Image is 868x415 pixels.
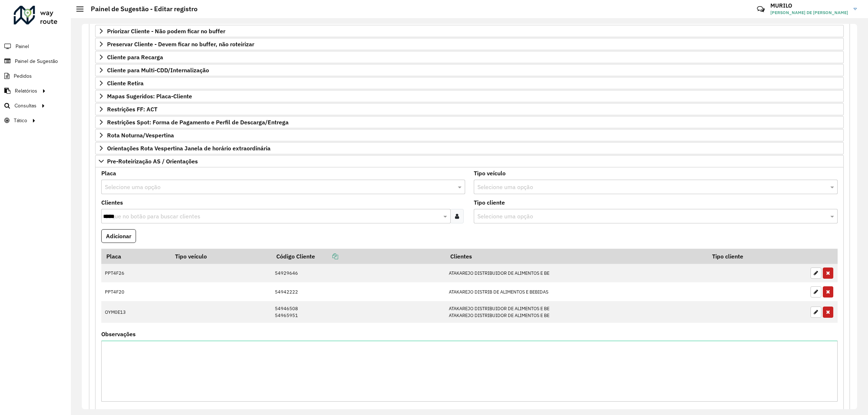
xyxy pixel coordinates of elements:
[107,41,254,47] span: Preservar Cliente - Devem ficar no buffer, não roteirizar
[445,282,707,301] td: ATAKAREJO DISTRIB DE ALIMENTOS E BEBIDAS
[95,116,844,128] a: Restrições Spot: Forma de Pagamento e Perfil de Descarga/Entrega
[445,249,707,264] th: Clientes
[271,249,445,264] th: Código Cliente
[770,2,848,9] h3: MURILO
[101,282,170,301] td: PPT4F20
[95,155,844,167] a: Pre-Roteirização AS / Orientações
[753,1,769,17] a: Contato Rápido
[16,43,29,50] span: Painel
[474,169,506,177] label: Tipo veículo
[101,330,136,338] label: Observações
[15,87,37,95] span: Relatórios
[14,72,32,80] span: Pedidos
[445,264,707,283] td: ATAKAREJO DISTRIBUIDOR DE ALIMENTOS E BE
[474,198,505,207] label: Tipo cliente
[95,51,844,63] a: Cliente para Recarga
[101,198,123,207] label: Clientes
[315,253,338,260] a: Copiar
[14,102,37,110] span: Consultas
[95,103,844,115] a: Restrições FF: ACT
[707,249,807,264] th: Tipo cliente
[170,249,271,264] th: Tipo veículo
[95,25,844,37] a: Priorizar Cliente - Não podem ficar no buffer
[95,77,844,89] a: Cliente Retira
[107,80,144,86] span: Cliente Retira
[101,301,170,322] td: OYM0E13
[95,64,844,76] a: Cliente para Multi-CDD/Internalização
[770,9,848,16] span: [PERSON_NAME] DE [PERSON_NAME]
[107,28,225,34] span: Priorizar Cliente - Não podem ficar no buffer
[95,38,844,50] a: Preservar Cliente - Devem ficar no buffer, não roteirizar
[101,229,136,243] button: Adicionar
[271,301,445,322] td: 54946508 54965951
[107,67,209,73] span: Cliente para Multi-CDD/Internalização
[84,5,197,13] h2: Painel de Sugestão - Editar registro
[107,158,198,164] span: Pre-Roteirização AS / Orientações
[95,142,844,154] a: Orientações Rota Vespertina Janela de horário extraordinária
[95,90,844,102] a: Mapas Sugeridos: Placa-Cliente
[445,301,707,322] td: ATAKAREJO DISTRIBUIDOR DE ALIMENTOS E BE ATAKAREJO DISTRIBUIDOR DE ALIMENTOS E BE
[14,117,27,124] span: Tático
[101,169,116,177] label: Placa
[101,264,170,283] td: PPT4F26
[95,167,844,411] div: Pre-Roteirização AS / Orientações
[101,249,170,264] th: Placa
[107,119,289,125] span: Restrições Spot: Forma de Pagamento e Perfil de Descarga/Entrega
[107,145,271,151] span: Orientações Rota Vespertina Janela de horário extraordinária
[271,264,445,283] td: 54929646
[107,93,192,99] span: Mapas Sugeridos: Placa-Cliente
[15,57,58,65] span: Painel de Sugestão
[107,132,174,138] span: Rota Noturna/Vespertina
[271,282,445,301] td: 54942222
[95,129,844,141] a: Rota Noturna/Vespertina
[107,54,163,60] span: Cliente para Recarga
[107,106,157,112] span: Restrições FF: ACT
